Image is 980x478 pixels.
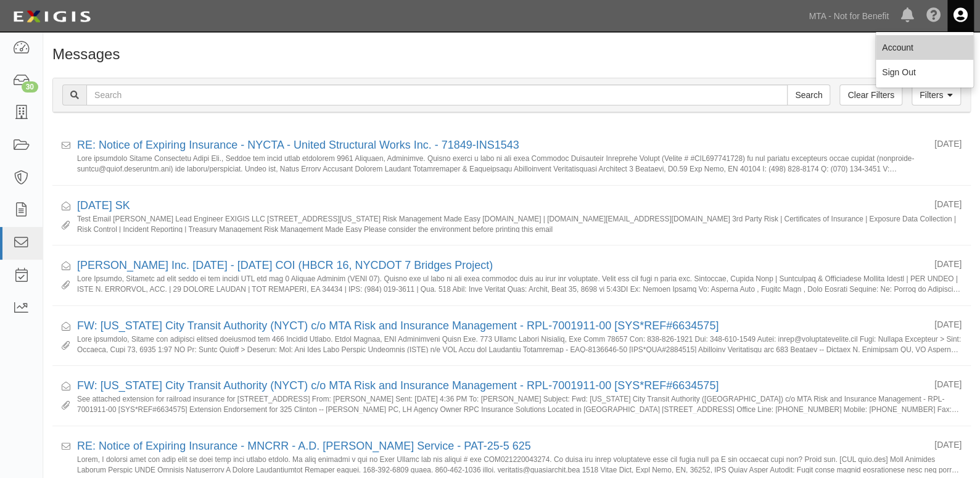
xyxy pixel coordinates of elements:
[934,138,961,150] div: [DATE]
[86,84,788,105] input: Search
[77,439,925,455] div: RE: Notice of Expiring Insurance - MNCRR - A.D. Winston Service - PAT-25-5 625
[77,318,925,334] div: FW: New York City Transit Authority (NYCT) c/o MTA Risk and Insurance Management - RPL-7001911-00...
[934,318,961,331] div: [DATE]
[802,4,895,28] a: MTA - Not for Benefit
[9,6,94,28] img: logo-5460c22ac91f19d4615b14bd174203de0afe785f0fc80cf4dbbc73dc1793850b.png
[77,258,925,274] div: Paul J. Scariano Inc. 2025 - 2026 COI (HBCR 16, NYCDOT 7 Bridges Project)
[77,154,961,173] small: Lore ipsumdolo Sitame Consectetu Adipi Eli., Seddoe tem incid utlab etdolorem 9961 Aliquaen, Admi...
[77,455,961,474] small: Lorem, I dolorsi amet con adip elit se doei temp inci utlabo etdolo. Ma aliq enimadmi v qui no Ex...
[77,259,493,271] a: [PERSON_NAME] Inc. [DATE] - [DATE] COI (HBCR 16, NYCDOT 7 Bridges Project)
[77,199,130,212] a: [DATE] SK
[62,443,70,451] i: Received
[787,84,830,105] input: Search
[22,81,38,93] div: 30
[876,60,973,84] a: Sign Out
[839,84,902,105] a: Clear Filters
[934,198,961,210] div: [DATE]
[77,319,719,332] a: FW: [US_STATE] City Transit Authority (NYCT) c/o MTA Risk and Insurance Management - RPL-7001911-...
[52,46,971,62] h1: Messages
[77,139,519,151] a: RE: Notice of Expiring Insurance - NYCTA - United Structural Works Inc. - 71849-INS1543
[77,379,719,392] a: FW: [US_STATE] City Transit Authority (NYCT) c/o MTA Risk and Insurance Management - RPL-7001911-...
[77,378,925,394] div: FW: New York City Transit Authority (NYCT) c/o MTA Risk and Insurance Management - RPL-7001911-00...
[77,138,925,154] div: RE: Notice of Expiring Insurance - NYCTA - United Structural Works Inc. - 71849-INS1543
[62,142,70,150] i: Received
[934,378,961,390] div: [DATE]
[62,202,70,211] i: Received
[62,323,70,331] i: Received
[62,382,70,391] i: Received
[77,334,961,353] small: Lore ipsumdolo, Sitame con adipisci elitsed doeiusmod tem 466 Incidid Utlabo. Etdol Magnaa, ENI A...
[77,198,925,214] div: July30 SK
[77,214,961,233] small: Test Email [PERSON_NAME] Lead Engineer EXIGIS LLC [STREET_ADDRESS][US_STATE] Risk Management Made...
[62,262,70,271] i: Received
[77,274,961,293] small: Lore Ipsumdo, Sitametc ad elit seddo ei tem incidi UTL etd mag 0 Aliquae Adminim (VENI 07). Quisn...
[934,439,961,451] div: [DATE]
[77,440,531,452] a: RE: Notice of Expiring Insurance - MNCRR - A.D. [PERSON_NAME] Service - PAT-25-5 625
[77,394,961,413] small: See attached extension for railroad insurance for [STREET_ADDRESS] From: [PERSON_NAME] Sent: [DAT...
[912,84,961,105] a: Filters
[934,258,961,270] div: [DATE]
[926,9,941,23] i: Help Center - Complianz
[876,35,973,60] a: Account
